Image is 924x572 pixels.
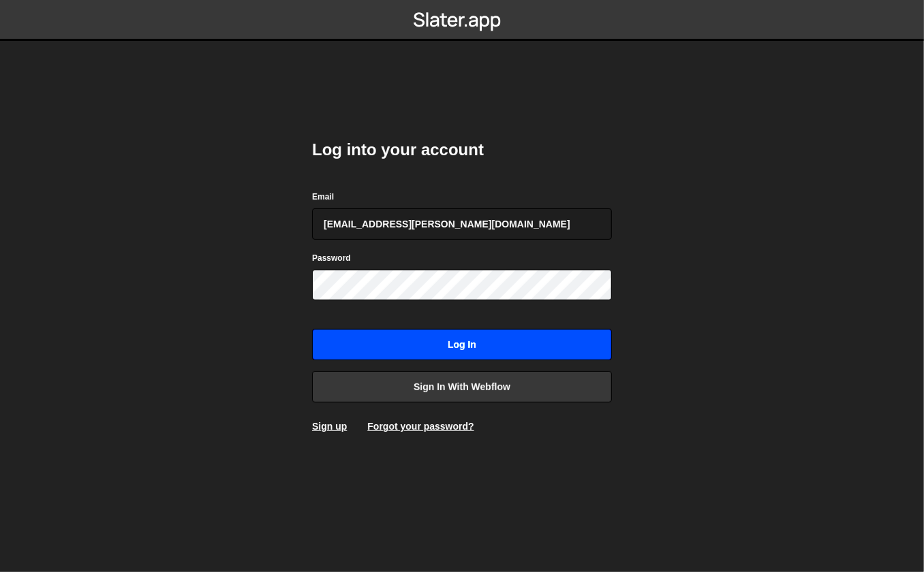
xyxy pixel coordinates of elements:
[312,139,612,161] h2: Log into your account
[312,190,334,204] label: Email
[312,329,612,360] input: Log in
[312,421,347,432] a: Sign up
[312,371,612,402] a: Sign in with Webflow
[312,251,351,265] label: Password
[367,421,474,432] a: Forgot your password?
